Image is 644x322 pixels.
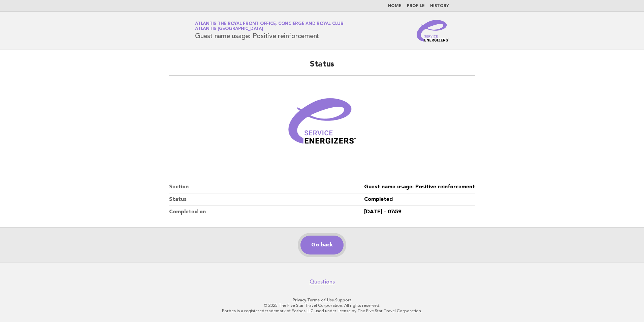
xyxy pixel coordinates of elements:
h2: Status [169,59,475,76]
dd: Guest name usage: Positive reinforcement [364,181,475,193]
h1: Guest name usage: Positive reinforcement [195,22,344,39]
p: · · [116,297,528,303]
p: Forbes is a registered trademark of Forbes LLC used under license by The Five Star Travel Corpora... [116,308,528,314]
a: Profile [407,4,425,8]
span: Atlantis [GEOGRAPHIC_DATA] [195,27,263,31]
a: Questions [310,278,335,285]
a: Atlantis The Royal Front Office, Concierge and Royal ClubAtlantis [GEOGRAPHIC_DATA] [195,22,344,31]
p: © 2025 The Five Star Travel Corporation. All rights reserved. [116,303,528,308]
dd: [DATE] - 07:59 [364,206,475,218]
dt: Section [169,181,364,193]
dt: Status [169,193,364,206]
img: Verified [282,84,362,165]
a: Terms of Use [307,298,334,302]
dt: Completed on [169,206,364,218]
a: Privacy [293,298,306,302]
dd: Completed [364,193,475,206]
a: Go back [300,236,344,254]
img: Service Energizers [417,20,449,42]
a: History [430,4,449,8]
a: Support [335,298,352,302]
a: Home [388,4,401,8]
